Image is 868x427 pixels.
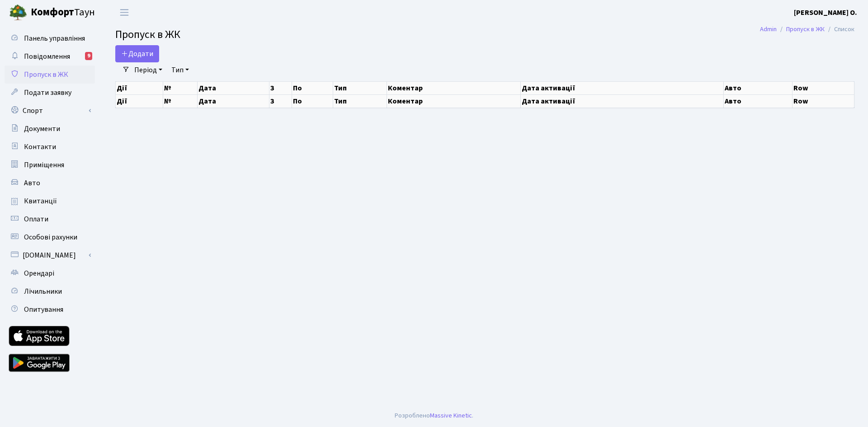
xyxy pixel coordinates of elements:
[24,88,71,98] span: Подати заявку
[121,49,153,59] span: Додати
[521,81,723,94] th: Дата активації
[723,81,792,94] th: Авто
[24,160,64,170] span: Приміщення
[24,33,85,43] span: Панель управління
[115,27,180,42] span: Пропуск в ЖК
[31,5,74,19] b: Комфорт
[9,4,27,22] img: logo.png
[794,7,857,18] a: [PERSON_NAME] О.
[333,94,387,108] th: Тип
[723,94,792,108] th: Авто
[24,142,56,152] span: Контакти
[24,124,60,134] span: Документи
[760,24,777,34] a: Admin
[24,232,77,242] span: Особові рахунки
[85,52,92,60] div: 9
[5,120,95,138] a: Документи
[5,210,95,228] a: Оплати
[269,81,292,94] th: З
[24,178,40,188] span: Авто
[333,81,387,94] th: Тип
[24,305,63,314] span: Опитування
[5,102,95,120] a: Спорт
[5,174,95,192] a: Авто
[24,214,48,224] span: Оплати
[5,282,95,300] a: Лічильники
[163,94,197,108] th: №
[24,196,57,206] span: Квитанції
[113,5,136,20] button: Переключити навігацію
[5,47,95,66] a: Повідомлення9
[5,192,95,210] a: Квитанції
[794,8,857,18] b: [PERSON_NAME] О.
[521,94,723,108] th: Дата активації
[24,70,68,80] span: Пропуск в ЖК
[116,81,163,94] th: Дії
[395,411,473,421] div: Розроблено .
[387,81,521,94] th: Коментар
[746,20,868,39] nav: breadcrumb
[292,94,333,108] th: По
[5,264,95,282] a: Орендарі
[5,156,95,174] a: Приміщення
[792,81,854,94] th: Row
[5,300,95,319] a: Опитування
[24,268,54,278] span: Орендарі
[786,24,825,34] a: Пропуск в ЖК
[387,94,521,108] th: Коментар
[116,94,163,108] th: Дії
[430,411,472,420] a: Massive Kinetic
[5,84,95,102] a: Подати заявку
[5,138,95,156] a: Контакти
[5,246,95,264] a: [DOMAIN_NAME]
[24,52,70,61] span: Повідомлення
[269,94,292,108] th: З
[115,45,159,62] a: Додати
[197,81,269,94] th: Дата
[24,286,62,296] span: Лічильники
[292,81,333,94] th: По
[5,228,95,246] a: Особові рахунки
[31,5,95,20] span: Таун
[5,66,95,84] a: Пропуск в ЖК
[197,94,269,108] th: Дата
[131,62,166,78] a: Період
[163,81,197,94] th: №
[168,62,193,78] a: Тип
[792,94,854,108] th: Row
[5,29,95,47] a: Панель управління
[825,24,854,34] li: Список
